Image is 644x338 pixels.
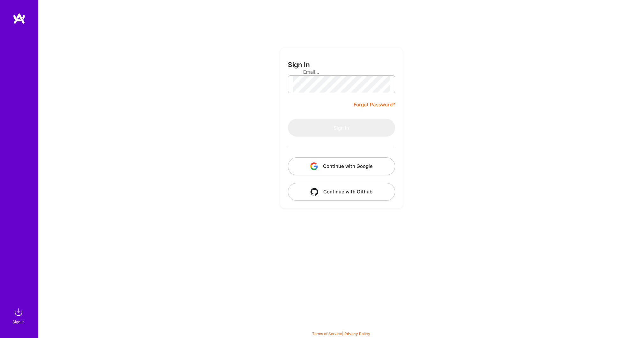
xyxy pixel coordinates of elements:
[288,119,395,137] button: Sign In
[303,64,380,80] input: Email...
[288,157,395,175] button: Continue with Google
[310,162,318,170] img: icon
[312,331,370,336] span: |
[13,306,25,325] a: sign inSign In
[344,331,370,336] a: Privacy Policy
[38,319,644,335] div: © 2025 ATeams Inc., All rights reserved.
[12,306,25,319] img: sign in
[288,183,395,201] button: Continue with Github
[288,61,310,69] h3: Sign In
[12,319,25,325] div: Sign In
[13,13,26,24] img: logo
[312,331,342,336] a: Terms of Service
[354,101,395,109] a: Forgot Password?
[311,188,318,196] img: icon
